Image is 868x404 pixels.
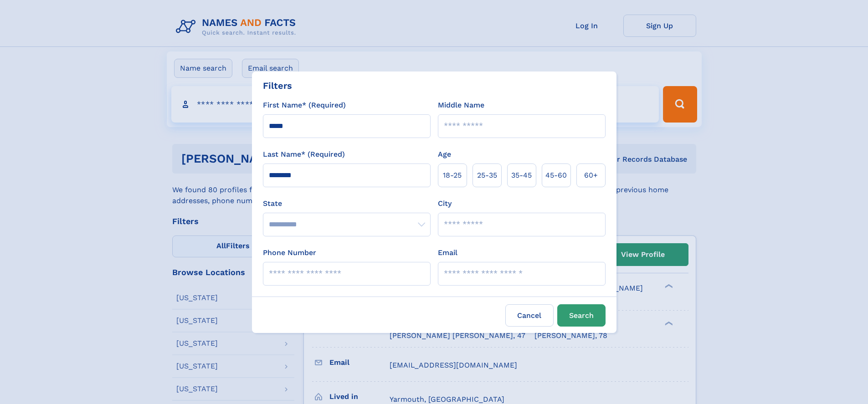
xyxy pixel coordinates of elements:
[511,170,532,181] span: 35‑45
[557,304,606,327] button: Search
[477,170,497,181] span: 25‑35
[263,79,292,92] div: Filters
[263,100,346,111] label: First Name* (Required)
[438,247,457,258] label: Email
[505,304,554,327] label: Cancel
[438,198,452,209] label: City
[263,198,431,209] label: State
[263,149,345,160] label: Last Name* (Required)
[545,170,567,181] span: 45‑60
[438,149,451,160] label: Age
[263,247,316,258] label: Phone Number
[584,170,598,181] span: 60+
[443,170,462,181] span: 18‑25
[438,100,484,111] label: Middle Name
